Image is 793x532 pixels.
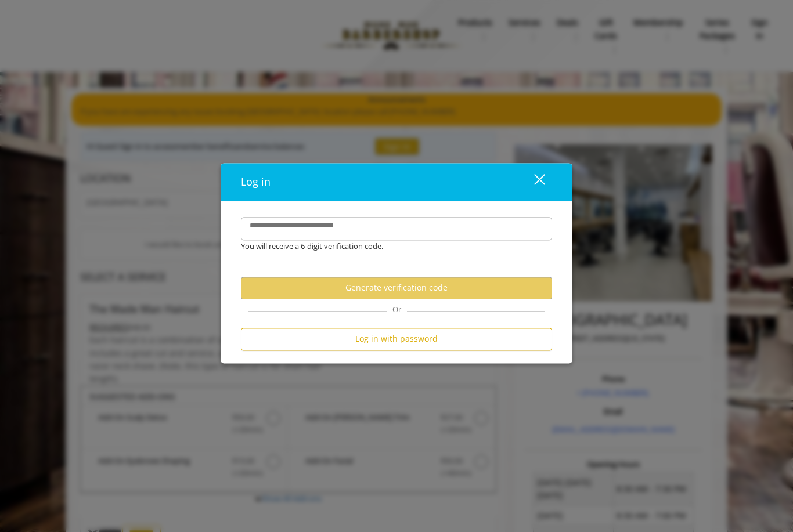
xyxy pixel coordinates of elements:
[232,240,543,252] div: You will receive a 6-digit verification code.
[241,328,552,350] button: Log in with password
[521,173,544,191] div: close dialog
[241,175,271,189] span: Log in
[241,277,552,299] button: Generate verification code
[387,304,407,314] span: Or
[513,170,552,194] button: close dialog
